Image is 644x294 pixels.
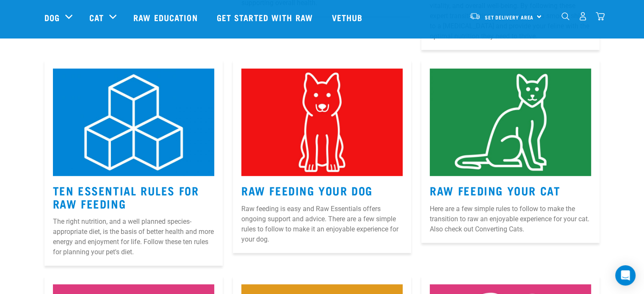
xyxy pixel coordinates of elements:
[125,0,208,34] a: Raw Education
[44,11,60,24] a: Dog
[485,16,534,19] span: Set Delivery Area
[430,204,591,234] p: Here are a few simple rules to follow to make the transition to raw an enjoyable experience for y...
[53,69,214,176] img: 1.jpg
[241,69,403,176] img: 2.jpg
[615,265,636,286] div: Open Intercom Messenger
[430,69,591,176] img: 3.jpg
[208,0,323,34] a: Get started with Raw
[241,204,403,245] p: Raw feeding is easy and Raw Essentials offers ongoing support and advice. There are a few simple ...
[53,187,199,206] a: Ten Essential Rules for Raw Feeding
[323,0,373,34] a: Vethub
[89,11,104,24] a: Cat
[430,187,560,193] a: Raw Feeding Your Cat
[578,12,587,21] img: user.png
[241,187,373,193] a: Raw Feeding Your Dog
[561,12,569,20] img: home-icon-1@2x.png
[53,217,214,257] p: The right nutrition, and a well planned species-appropriate diet, is the basis of better health a...
[596,12,605,21] img: home-icon@2x.png
[469,12,481,20] img: van-moving.png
